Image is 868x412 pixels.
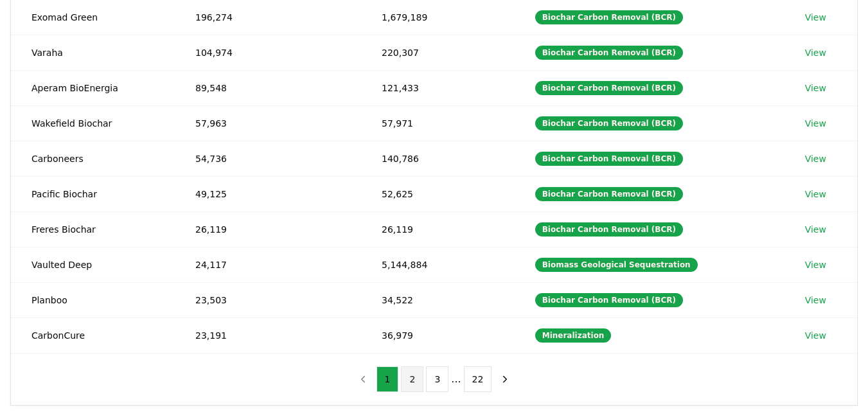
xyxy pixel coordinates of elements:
a: View [805,329,826,342]
td: 26,119 [361,211,515,247]
td: 121,433 [361,70,515,105]
a: View [805,294,826,307]
a: View [805,223,826,236]
td: 52,625 [361,176,515,211]
td: 24,117 [175,247,361,282]
li: ... [451,372,461,387]
td: Aperam BioEnergia [11,70,175,105]
div: Biochar Carbon Removal (BCR) [535,152,683,166]
td: Varaha [11,35,175,70]
td: 36,979 [361,318,515,353]
td: 57,971 [361,105,515,141]
a: View [805,46,826,59]
div: Biomass Geological Sequestration [535,258,698,272]
td: 104,974 [175,35,361,70]
a: View [805,117,826,130]
td: 23,191 [175,318,361,353]
td: Carboneers [11,141,175,176]
td: 23,503 [175,282,361,318]
td: 26,119 [175,211,361,247]
a: View [805,11,826,24]
div: Biochar Carbon Removal (BCR) [535,10,683,24]
a: View [805,258,826,271]
div: Biochar Carbon Removal (BCR) [535,81,683,95]
div: Biochar Carbon Removal (BCR) [535,116,683,130]
td: 49,125 [175,176,361,211]
a: View [805,188,826,201]
a: View [805,82,826,94]
td: 57,963 [175,105,361,141]
div: Biochar Carbon Removal (BCR) [535,187,683,201]
td: Planboo [11,282,175,318]
td: 5,144,884 [361,247,515,282]
button: 1 [376,366,399,392]
div: Biochar Carbon Removal (BCR) [535,293,683,307]
div: Biochar Carbon Removal (BCR) [535,222,683,237]
td: CarbonCure [11,318,175,353]
td: Wakefield Biochar [11,105,175,141]
div: Mineralization [535,328,612,343]
td: 34,522 [361,282,515,318]
a: View [805,152,826,165]
td: 54,736 [175,141,361,176]
div: Biochar Carbon Removal (BCR) [535,46,683,60]
button: next page [494,366,516,392]
button: 3 [426,366,448,392]
td: Pacific Biochar [11,176,175,211]
td: Freres Biochar [11,211,175,247]
td: 140,786 [361,141,515,176]
td: Vaulted Deep [11,247,175,282]
button: 2 [401,366,423,392]
td: 89,548 [175,70,361,105]
td: 220,307 [361,35,515,70]
button: 22 [464,366,492,392]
